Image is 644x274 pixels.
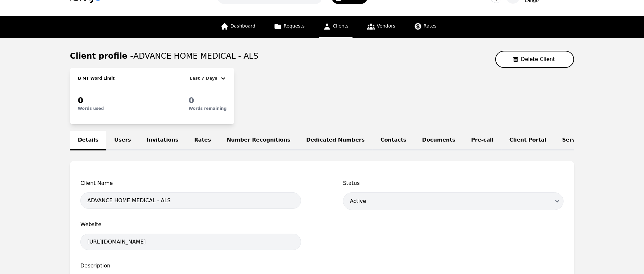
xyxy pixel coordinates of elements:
[80,192,301,209] input: Client name
[333,23,349,29] span: Clients
[78,76,81,81] span: 0
[80,262,564,270] span: Description
[230,23,255,29] span: Dashboard
[424,23,437,29] span: Rates
[80,179,301,187] span: Client Name
[80,221,301,228] span: Website
[284,23,305,29] span: Requests
[139,131,186,150] a: Invitations
[270,16,309,38] a: Requests
[343,179,564,187] span: Status
[414,131,463,150] a: Documents
[373,131,414,150] a: Contacts
[78,106,104,111] p: Words used
[495,51,574,68] button: Delete Client
[219,131,298,150] a: Number Recognitions
[502,131,554,150] a: Client Portal
[410,16,440,38] a: Rates
[78,96,83,105] span: 0
[190,74,220,82] div: Last 7 Days
[463,131,502,150] a: Pre-call
[319,16,353,38] a: Clients
[186,131,219,150] a: Rates
[554,131,610,150] a: Service Lines
[189,106,226,111] p: Words remaining
[133,51,258,61] span: ADVANCE HOME MEDICAL - ALS
[106,131,139,150] a: Users
[298,131,373,150] a: Dedicated Numbers
[189,96,194,105] span: 0
[80,234,301,250] input: https://company.com
[81,76,115,81] h2: MT Word Limit
[217,16,259,38] a: Dashboard
[363,16,399,38] a: Vendors
[70,51,258,61] h1: Client profile -
[377,23,395,29] span: Vendors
